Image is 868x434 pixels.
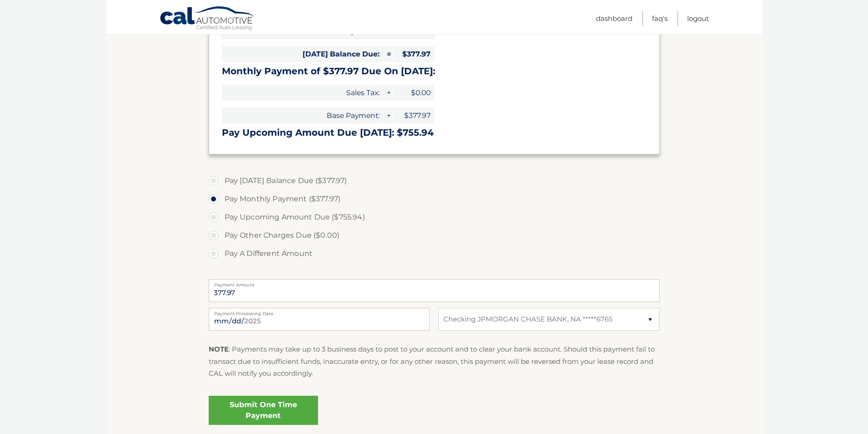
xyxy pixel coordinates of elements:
[652,11,668,26] a: FAQ's
[222,85,383,101] span: Sales Tax:
[384,85,393,101] span: +
[159,6,255,32] a: Cal Automotive
[222,107,383,123] span: Base Payment:
[384,107,393,123] span: +
[209,190,660,208] label: Pay Monthly Payment ($377.97)
[393,107,434,123] span: $377.97
[596,11,632,26] a: Dashboard
[687,11,709,26] a: Logout
[209,308,430,315] label: Payment Processing Date
[209,345,229,353] strong: NOTE
[209,343,660,379] p: : Payments may take up to 3 business days to post to your account and to clear your bank account....
[209,279,660,302] input: Payment Amount
[209,172,660,190] label: Pay [DATE] Balance Due ($377.97)
[209,208,660,226] label: Pay Upcoming Amount Due ($755.94)
[384,46,393,62] span: =
[393,46,434,62] span: $377.97
[222,66,647,77] h3: Monthly Payment of $377.97 Due On [DATE]:
[209,279,660,286] label: Payment Amount
[209,396,318,425] a: Submit One Time Payment
[222,127,647,138] h3: Pay Upcoming Amount Due [DATE]: $755.94
[222,46,383,62] span: [DATE] Balance Due:
[209,308,430,331] input: Payment Date
[393,85,434,101] span: $0.00
[209,245,660,263] label: Pay A Different Amount
[209,226,660,245] label: Pay Other Charges Due ($0.00)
